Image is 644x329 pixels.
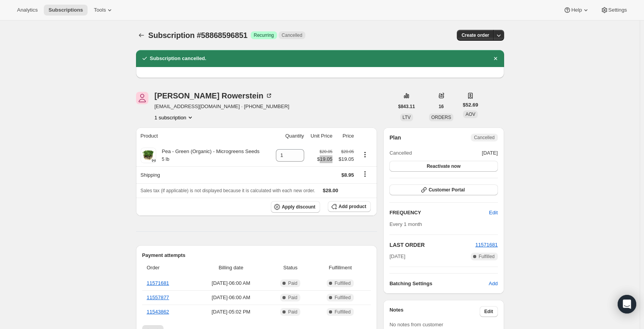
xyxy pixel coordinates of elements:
[461,32,489,38] span: Create order
[195,308,266,316] span: [DATE] · 05:02 PM
[156,148,260,163] div: Pea - Green (Organic) - Microgreens Seeds
[147,295,169,300] a: 11557877
[389,306,480,317] h3: Notes
[389,149,412,157] span: Cancelled
[429,187,465,193] span: Customer Portal
[44,5,88,16] button: Subscriptions
[142,251,371,259] h2: Payment attempts
[359,150,371,159] button: Product actions
[431,115,451,120] span: ORDERS
[394,101,420,112] button: $843.11
[155,103,289,110] span: [EMAIL_ADDRESS][DOMAIN_NAME] · [PHONE_NUMBER]
[271,201,320,213] button: Apply discount
[608,7,627,13] span: Settings
[195,264,266,272] span: Billing date
[254,32,274,38] span: Recurring
[89,5,118,16] button: Tools
[334,295,350,301] span: Fulfilled
[94,7,106,13] span: Tools
[571,7,582,13] span: Help
[480,306,498,317] button: Edit
[282,204,315,210] span: Apply discount
[334,280,350,286] span: Fulfilled
[389,184,498,195] button: Customer Portal
[389,161,498,172] button: Reactivate now
[150,55,207,62] h2: Subscription cancelled.
[147,280,169,286] a: 11571681
[195,279,266,287] span: [DATE] · 06:00 AM
[463,101,478,109] span: $52.69
[334,309,350,315] span: Fulfilled
[482,149,498,157] span: [DATE]
[439,103,444,110] span: 16
[335,127,356,145] th: Price
[282,32,302,38] span: Cancelled
[136,127,271,145] th: Product
[148,31,248,40] span: Subscription #58868596851
[136,166,271,183] th: Shipping
[465,112,475,117] span: AOV
[147,309,169,315] a: 11543862
[341,149,354,154] small: $20.05
[136,92,148,104] span: Jay Rowerstein
[341,172,354,178] span: $8.95
[389,322,443,327] span: No notes from customer
[389,280,489,288] h6: Batching Settings
[162,157,169,162] small: 5 lb
[48,7,83,13] span: Subscriptions
[474,134,494,141] span: Cancelled
[389,241,475,249] h2: LAST ORDER
[141,188,315,193] span: Sales tax (if applicable) is not displayed because it is calculated with each new order.
[288,295,297,301] span: Paid
[398,103,415,110] span: $843.11
[403,115,411,120] span: LTV
[320,149,332,154] small: $20.05
[479,253,494,260] span: Fulfilled
[271,264,310,272] span: Status
[559,5,594,16] button: Help
[434,101,448,112] button: 16
[475,242,498,248] a: 11571681
[389,253,405,260] span: [DATE]
[475,241,498,249] button: 11571681
[427,163,460,169] span: Reactivate now
[323,188,338,193] span: $28.00
[484,277,502,290] button: Add
[12,5,42,16] button: Analytics
[328,201,371,212] button: Add product
[17,7,38,13] span: Analytics
[195,294,266,301] span: [DATE] · 06:00 AM
[389,134,401,141] h2: Plan
[359,170,371,178] button: Shipping actions
[155,114,194,121] button: Product actions
[490,53,501,64] button: Dismiss notification
[389,209,489,217] h2: FREQUENCY
[489,280,498,288] span: Add
[142,259,193,276] th: Order
[618,295,636,313] div: Open Intercom Messenger
[457,30,494,41] button: Create order
[155,92,273,100] div: [PERSON_NAME] Rowerstein
[141,148,156,163] img: product img
[484,308,493,315] span: Edit
[337,155,354,163] span: $19.05
[307,127,335,145] th: Unit Price
[271,127,306,145] th: Quantity
[484,207,502,219] button: Edit
[288,280,297,286] span: Paid
[288,309,297,315] span: Paid
[314,264,366,272] span: Fulfillment
[317,155,332,163] span: $19.05
[389,221,422,227] span: Every 1 month
[489,209,498,217] span: Edit
[136,30,147,41] button: Subscriptions
[596,5,632,16] button: Settings
[339,203,366,210] span: Add product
